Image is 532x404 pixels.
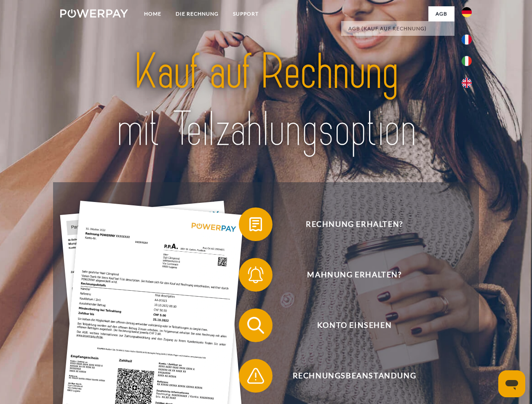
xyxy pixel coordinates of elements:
[462,7,472,17] img: de
[60,9,128,18] img: logo-powerpay-white.svg
[245,315,266,336] img: qb_search.svg
[428,6,454,21] a: agb
[251,258,457,292] span: Mahnung erhalten?
[239,207,458,241] button: Rechnung erhalten?
[137,6,168,21] a: Home
[245,214,266,235] img: qb_bill.svg
[251,359,457,393] span: Rechnungsbeanstandung
[462,78,472,88] img: en
[341,21,454,36] a: AGB (Kauf auf Rechnung)
[226,6,266,21] a: SUPPORT
[251,207,457,241] span: Rechnung erhalten?
[239,258,458,292] button: Mahnung erhalten?
[245,365,266,386] img: qb_warning.svg
[168,6,226,21] a: DIE RECHNUNG
[462,35,472,45] img: fr
[462,56,472,66] img: it
[80,40,452,161] img: title-powerpay_de.svg
[245,264,266,285] img: qb_bell.svg
[251,308,457,342] span: Konto einsehen
[239,359,458,393] button: Rechnungsbeanstandung
[239,308,458,342] button: Konto einsehen
[498,370,525,397] iframe: Schaltfläche zum Öffnen des Messaging-Fensters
